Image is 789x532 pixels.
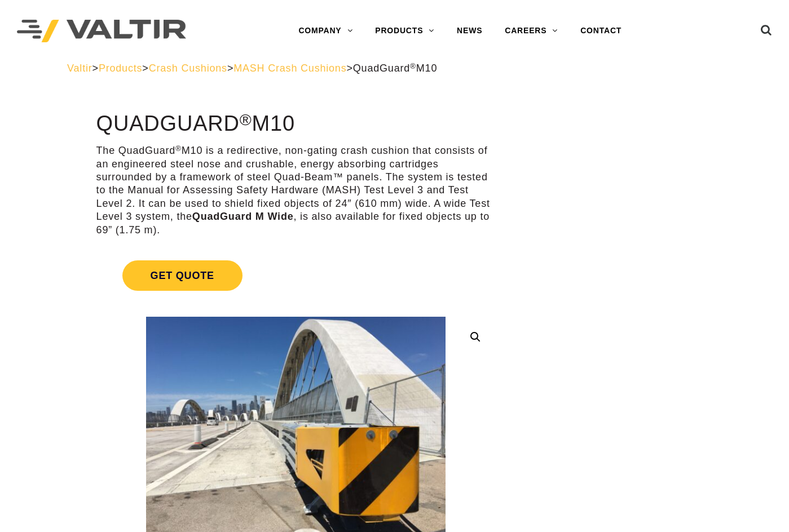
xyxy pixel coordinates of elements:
[240,110,252,128] sup: ®
[353,63,437,74] span: QuadGuard M10
[364,20,446,42] a: PRODUCTS
[287,20,364,42] a: COMPANY
[96,247,496,304] a: Get Quote
[446,20,493,42] a: NEWS
[192,211,294,222] strong: QuadGuard M Wide
[96,112,496,136] h1: QuadGuard M10
[233,63,346,74] a: MASH Crash Cushions
[99,63,142,74] a: Products
[569,20,633,42] a: CONTACT
[67,63,92,74] a: Valtir
[96,144,496,237] p: The QuadGuard M10 is a redirective, non-gating crash cushion that consists of an engineered steel...
[149,63,227,74] a: Crash Cushions
[67,62,722,75] div: > > > >
[122,260,243,291] span: Get Quote
[410,62,416,70] sup: ®
[175,144,182,153] sup: ®
[493,20,569,42] a: CAREERS
[17,20,186,43] img: Valtir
